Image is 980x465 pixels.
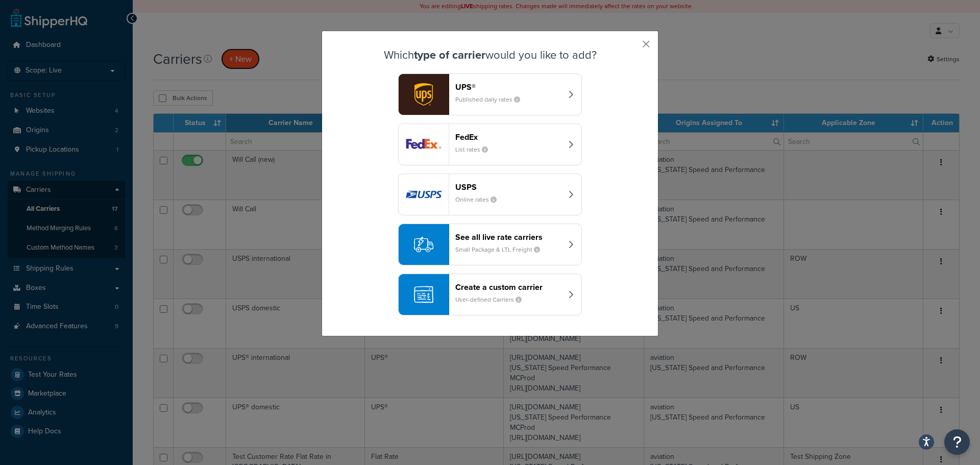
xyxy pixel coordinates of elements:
[455,95,528,104] small: Published daily rates
[398,174,582,215] button: usps logoUSPSOnline rates
[455,82,562,92] header: UPS®
[944,429,970,455] button: Open Resource Center
[455,282,562,292] header: Create a custom carrier
[398,74,582,115] button: ups logoUPS®Published daily rates
[414,285,433,304] img: icon-carrier-custom-c93b8a24.svg
[455,295,530,304] small: User-defined Carriers
[455,145,496,154] small: List rates
[455,245,548,254] small: Small Package & LTL Freight
[398,274,582,315] button: Create a custom carrierUser-defined Carriers
[455,232,562,242] header: See all live rate carriers
[414,235,433,254] img: icon-carrier-liverate-becf4550.svg
[348,49,632,61] h3: Which would you like to add?
[455,132,562,142] header: FedEx
[455,182,562,192] header: USPS
[398,224,582,265] button: See all live rate carriersSmall Package & LTL Freight
[398,124,582,165] button: fedEx logoFedExList rates
[399,74,449,115] img: ups logo
[414,46,485,63] strong: type of carrier
[399,124,449,165] img: fedEx logo
[455,195,505,204] small: Online rates
[399,174,449,215] img: usps logo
